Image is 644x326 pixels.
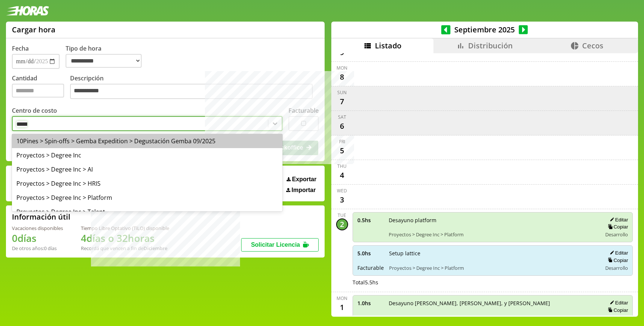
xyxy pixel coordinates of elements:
div: Tue [338,212,346,218]
select: Tipo de hora [66,54,142,68]
h1: Cargar hora [12,25,56,35]
span: Tareas internas [594,314,628,321]
button: Solicitar Licencia [241,238,319,252]
button: Exportar [284,176,319,183]
div: Fri [339,138,345,145]
div: 5 [336,145,348,157]
div: Vacaciones disponibles [12,225,63,231]
div: Wed [337,188,347,194]
div: Thu [337,163,347,169]
img: logotipo [6,6,49,16]
span: Cecos [582,41,603,51]
span: Desarrollo [605,231,628,238]
h1: 0 días [12,231,63,245]
div: 6 [336,120,348,132]
span: 5.0 hs [357,250,384,257]
div: Proyectos > Degree Inc > AI [12,162,282,176]
label: Tipo de hora [66,44,148,69]
span: Proyectos > Degree Inc > Platform [389,231,597,238]
b: Diciembre [143,245,167,252]
div: Tiempo Libre Optativo (TiLO) disponible [81,225,169,231]
div: 10Pines > Spin-offs > Gemba Expedition > Degustación Gemba 09/2025 [12,134,282,148]
span: Desayuno [PERSON_NAME], [PERSON_NAME], y [PERSON_NAME] [389,300,589,307]
div: Recordá que vencen a fin de [81,245,169,252]
div: Sat [338,114,346,120]
div: Mon [337,65,347,71]
span: 10Pines > Equipo y sociales > Desayuno para ingresantes [389,314,589,321]
button: Editar [607,300,628,306]
span: Desarrollo [605,265,628,271]
label: Facturable [288,106,319,115]
div: Proyectos > Degree Inc [12,148,282,162]
span: Exportar [292,176,316,183]
label: Centro de costo [12,106,57,115]
span: Importar [291,187,316,194]
span: Solicitar Licencia [251,242,300,248]
div: Total 5.5 hs [353,279,633,286]
label: Cantidad [12,74,70,101]
button: Editar [607,217,628,223]
div: 3 [336,194,348,206]
button: Copiar [606,257,628,263]
div: scrollable content [331,53,638,316]
span: Desayuno platform [389,217,597,224]
div: Proyectos > Degree Inc > Talent [12,205,282,219]
span: 0.5 hs [357,217,383,224]
div: 7 [336,96,348,108]
h2: Información útil [12,212,70,222]
span: Septiembre 2025 [451,25,519,35]
div: Proyectos > Degree Inc > Platform [12,191,282,205]
div: Proyectos > Degree Inc > HRIS [12,176,282,191]
button: Editar [607,250,628,256]
div: 1 [336,301,348,313]
button: Copiar [606,224,628,230]
span: Setup lattice [389,250,597,257]
label: Descripción [70,74,319,101]
input: Cantidad [12,84,64,98]
span: Distribución [468,41,513,51]
span: 1.0 hs [357,300,383,307]
div: 2 [336,218,348,230]
div: 8 [336,71,348,83]
div: 4 [336,169,348,181]
div: Mon [337,295,347,301]
span: Listado [375,41,401,51]
span: Proyectos > Degree Inc > Platform [389,265,597,271]
h1: 4 días o 32 horas [81,231,169,245]
textarea: Descripción [70,84,313,99]
label: Fecha [12,44,29,52]
span: Facturable [357,264,384,271]
div: De otros años: 0 días [12,245,63,252]
button: Copiar [606,307,628,313]
div: Sun [337,89,347,96]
